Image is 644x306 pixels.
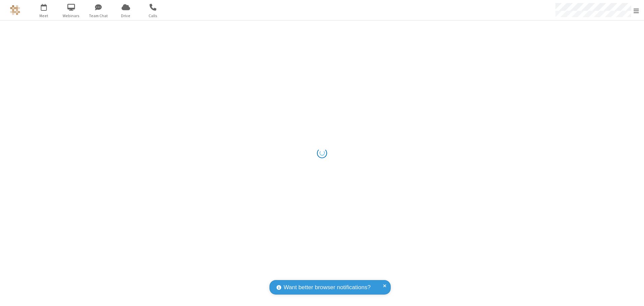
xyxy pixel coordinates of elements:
[86,13,111,19] span: Team Chat
[59,13,84,19] span: Webinars
[140,13,166,19] span: Calls
[284,283,371,292] span: Want better browser notifications?
[113,13,138,19] span: Drive
[31,13,57,19] span: Meet
[10,5,20,15] img: QA Selenium DO NOT DELETE OR CHANGE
